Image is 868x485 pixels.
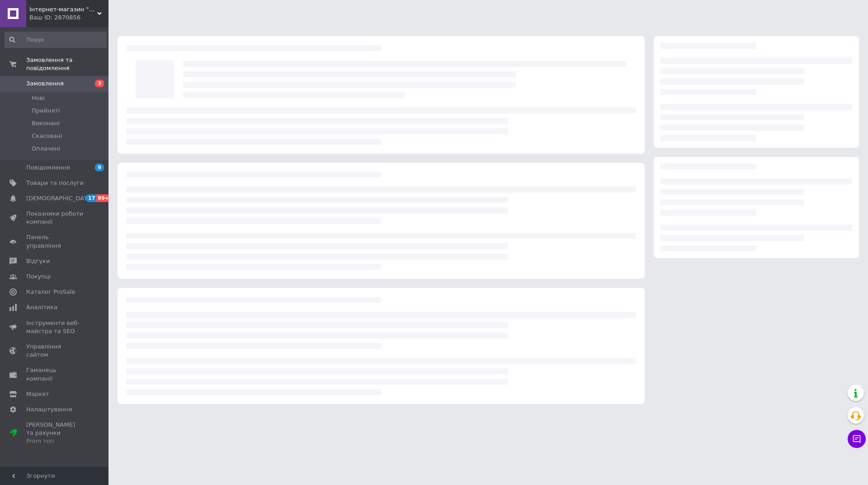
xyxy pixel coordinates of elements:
span: 17 [86,194,96,202]
span: Прийняті [32,107,60,115]
span: Каталог ProSale [26,288,75,296]
span: Виконані [32,119,60,127]
span: Управління сайтом [26,343,84,359]
span: 3 [95,80,104,87]
span: [PERSON_NAME] та рахунки [26,421,84,446]
span: Повідомлення [26,164,70,172]
span: Інструменти веб-майстра та SEO [26,319,84,335]
span: 99+ [96,194,111,202]
input: Пошук [5,32,107,48]
span: Скасовані [32,132,62,140]
span: 9 [95,164,104,171]
span: Аналітика [26,303,57,311]
button: Чат з покупцем [848,430,866,448]
span: Замовлення та повідомлення [26,56,108,72]
span: Показники роботи компанії [26,210,84,226]
span: Нові [32,94,45,102]
span: Оплачені [32,145,60,153]
div: Prom топ [26,437,84,445]
span: Гаманець компанії [26,366,84,382]
span: Покупці [26,273,51,281]
span: Замовлення [26,80,64,88]
span: [DEMOGRAPHIC_DATA] [26,194,93,202]
span: Товари та послуги [26,179,84,187]
span: Маркет [26,390,49,398]
span: Відгуки [26,257,50,265]
span: Налаштування [26,405,72,414]
div: Ваш ID: 2870856 [29,14,108,22]
span: Інтернет-магазин "Novida" [29,5,97,14]
span: Панель управління [26,233,84,250]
